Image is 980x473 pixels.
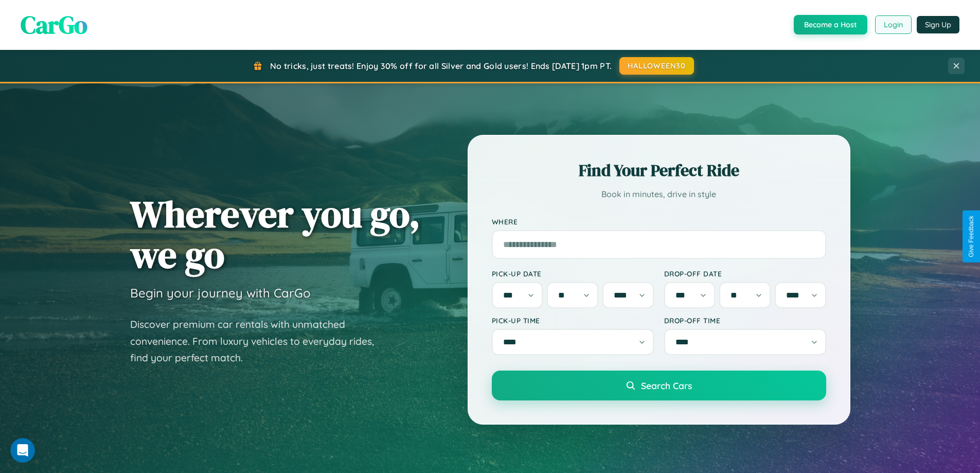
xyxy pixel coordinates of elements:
[130,316,387,366] p: Discover premium car rentals with unmatched convenience. From luxury vehicles to everyday rides, ...
[130,285,311,301] h3: Begin your journey with CarGo
[794,15,867,34] button: Become a Host
[917,16,959,33] button: Sign Up
[492,159,826,182] h2: Find Your Perfect Ride
[619,57,694,75] button: HALLOWEEN30
[21,8,87,42] span: CarGo
[10,438,35,463] iframe: Intercom live chat
[875,15,912,34] button: Login
[492,217,826,226] label: Where
[664,316,826,325] label: Drop-off Time
[492,371,826,400] button: Search Cars
[641,380,692,391] span: Search Cars
[492,187,826,202] p: Book in minutes, drive in style
[492,269,654,278] label: Pick-up Date
[492,316,654,325] label: Pick-up Time
[968,216,975,257] div: Give Feedback
[664,269,826,278] label: Drop-off Date
[130,194,420,275] h1: Wherever you go, we go
[270,61,612,71] span: No tricks, just treats! Enjoy 30% off for all Silver and Gold users! Ends [DATE] 1pm PT.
